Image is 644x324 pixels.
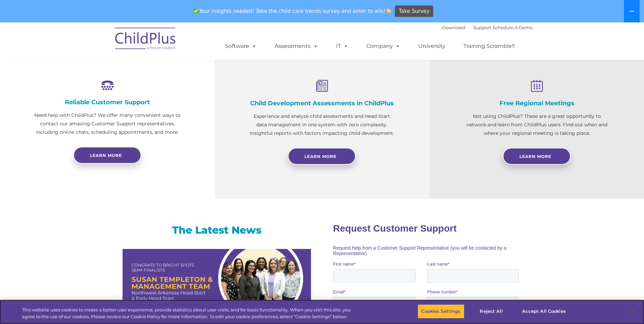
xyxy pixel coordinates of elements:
h4: Free Regional Meetings [463,100,610,107]
a: University [411,39,452,53]
a: Learn More [503,148,571,165]
span: Learn More [519,154,551,159]
span: Phone number [94,73,123,78]
p: Not using ChildPlus? These are a great opportunity to network and learn from ChildPlus users. Fin... [463,112,610,138]
button: Cookies Settings [418,304,464,319]
a: Software [218,39,263,53]
span: Take Survey [399,5,429,17]
a: Download [442,25,465,30]
div: This website uses cookies to create a better user experience, provide statistics about user visit... [22,307,354,320]
button: Accept All Cookies [518,304,570,319]
h3: The Latest News [123,223,311,237]
h4: Reliable Customer Support [34,98,181,106]
img: ChildPlus by Procare Solutions [112,23,180,57]
p: Experience and analyze child assessments and Head Start data management in one system with zero c... [249,112,395,138]
font: | [442,25,533,30]
a: IT [329,39,355,53]
p: Need help with ChildPlus? We offer many convenient ways to contact our amazing Customer Support r... [34,111,181,137]
a: Assessments [268,39,325,53]
span: Learn more [90,153,122,158]
img: ✅ [194,8,199,13]
h4: Child Development Assessments in ChildPlus [249,100,395,107]
a: Learn more [73,147,141,164]
span: Your insights needed! Take the child care trends survey and enter to win! [191,4,394,18]
span: Learn More [305,154,336,159]
a: Company [360,39,407,53]
a: Schedule A Demo [493,25,533,30]
a: Take Survey [395,5,433,17]
img: 👏 [386,8,391,13]
button: Close [626,304,641,319]
a: Training Scramble!! [457,39,521,53]
button: Reject All [470,304,513,319]
a: Learn More [288,148,356,165]
a: Support [473,25,491,30]
span: Last name [94,45,115,50]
